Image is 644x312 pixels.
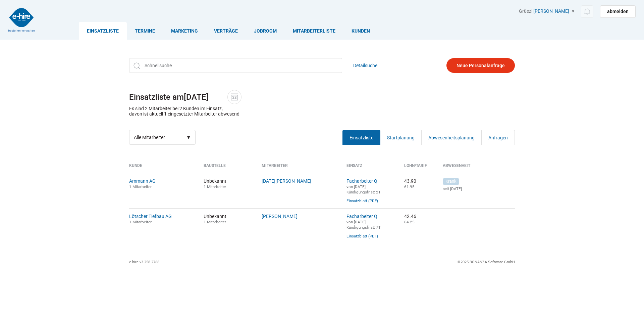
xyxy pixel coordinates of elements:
a: Anfragen [481,130,515,145]
th: Abwesenheit [438,163,515,173]
div: ©2025 BONANZA Software GmbH [458,257,515,267]
small: 1 Mitarbeiter [204,220,226,224]
span: Krank [443,178,459,185]
small: von [DATE] Kündigungsfrist: 7T [346,220,381,230]
a: Lötscher Tiefbau AG [129,214,172,219]
a: abmelden [600,5,636,18]
th: Baustelle [199,163,257,173]
a: Kunden [343,22,378,40]
a: Jobroom [246,22,285,40]
a: Marketing [163,22,206,40]
a: Termine [127,22,163,40]
a: Facharbeiter Q [346,178,377,184]
a: Abwesenheitsplanung [421,130,482,145]
input: Schnellsuche [129,58,342,73]
a: [PERSON_NAME] [262,214,298,219]
small: 1 Mitarbeiter [204,184,226,189]
nobr: 42.46 [404,214,416,219]
a: [DATE][PERSON_NAME] [262,178,311,184]
th: Einsatz [341,163,399,173]
small: 1 Mitarbeiter [129,184,152,189]
a: Einsatzblatt (PDF) [346,198,378,203]
nobr: 43.90 [404,178,416,184]
small: seit [DATE] [443,186,515,191]
a: Einsatzliste [342,130,380,145]
a: Detailsuche [353,58,377,73]
small: von [DATE] Kündigungsfrist: 2T [346,184,381,194]
a: Mitarbeiterliste [285,22,343,40]
th: Mitarbeiter [257,163,341,173]
th: Kunde [129,163,199,173]
img: icon-date.svg [229,92,239,102]
img: icon-notification.svg [583,7,591,16]
h1: Einsatzliste am [129,90,515,104]
a: Einsatzblatt (PDF) [346,234,378,238]
a: Ammann AG [129,178,156,184]
p: Es sind 2 Mitarbeiter bei 2 Kunden im Einsatz, davon ist aktuell 1 eingesetzter Mitarbeiter abwesend [129,106,239,117]
a: Einsatzliste [79,22,127,40]
small: 61.95 [404,184,415,189]
a: Startplanung [380,130,422,145]
img: logo2.png [8,8,35,32]
small: 64.25 [404,220,415,224]
div: e-hire v3.258.2766 [129,257,159,267]
th: Lohn/Tarif [399,163,438,173]
a: Verträge [206,22,246,40]
div: Grüezi [519,8,636,18]
a: [PERSON_NAME] [533,8,569,14]
a: Facharbeiter Q [346,214,377,219]
a: Neue Personalanfrage [446,58,515,73]
span: Unbekannt [204,178,252,189]
small: 1 Mitarbeiter [129,220,152,224]
span: Unbekannt [204,214,252,224]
